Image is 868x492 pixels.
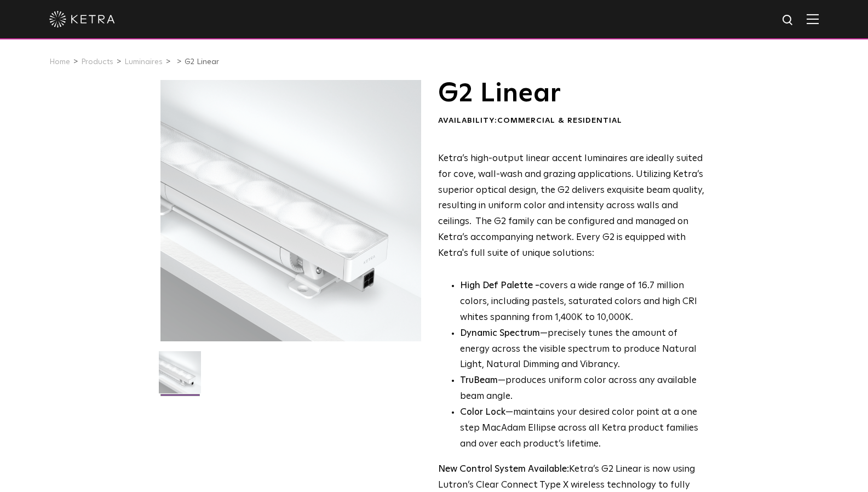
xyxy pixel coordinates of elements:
[49,58,70,66] a: Home
[438,80,705,107] h1: G2 Linear
[460,408,505,417] strong: Color Lock
[438,465,569,474] strong: New Control System Available:
[460,329,540,338] strong: Dynamic Spectrum
[460,373,705,405] li: —produces uniform color across any available beam angle.
[460,376,498,385] strong: TruBeam
[460,281,539,290] strong: High Def Palette -
[781,14,795,27] img: search icon
[438,151,705,262] p: Ketra’s high-output linear accent luminaires are ideally suited for cove, wall-wash and grazing a...
[49,11,115,27] img: ketra-logo-2019-white
[807,14,819,24] img: Hamburger%20Nav.svg
[81,58,113,66] a: Products
[185,58,219,66] a: G2 Linear
[497,117,622,124] span: Commercial & Residential
[438,116,705,127] div: Availability:
[460,326,705,374] li: —precisely tunes the amount of energy across the visible spectrum to produce Natural Light, Natur...
[159,351,201,402] img: G2-Linear-2021-Web-Square
[460,405,705,453] li: —maintains your desired color point at a one step MacAdam Ellipse across all Ketra product famili...
[460,278,705,326] p: covers a wide range of 16.7 million colors, including pastels, saturated colors and high CRI whit...
[124,58,163,66] a: Luminaires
